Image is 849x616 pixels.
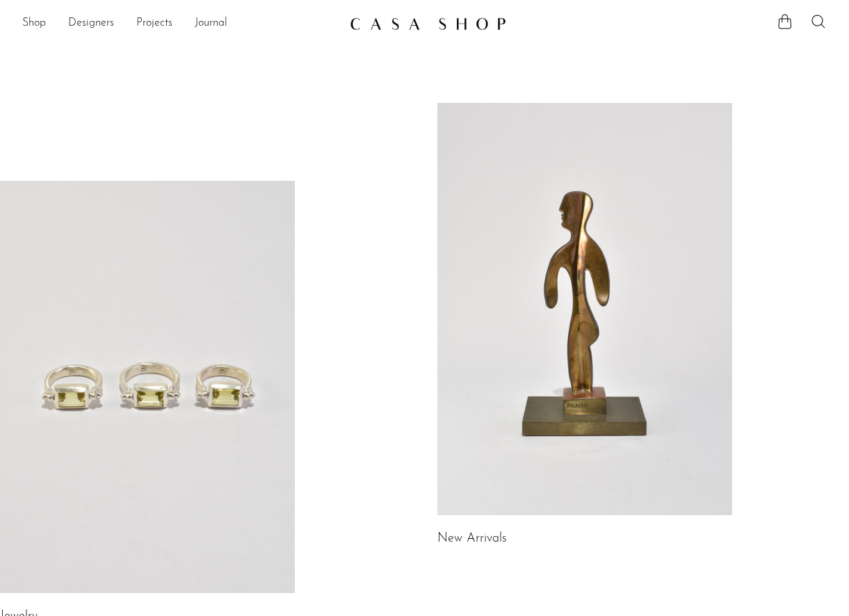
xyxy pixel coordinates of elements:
[68,15,114,33] a: Designers
[22,15,46,33] a: Shop
[22,12,339,35] ul: NEW HEADER MENU
[437,533,507,545] a: New Arrivals
[22,12,339,35] nav: Desktop navigation
[195,15,227,33] a: Journal
[136,15,172,33] a: Projects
